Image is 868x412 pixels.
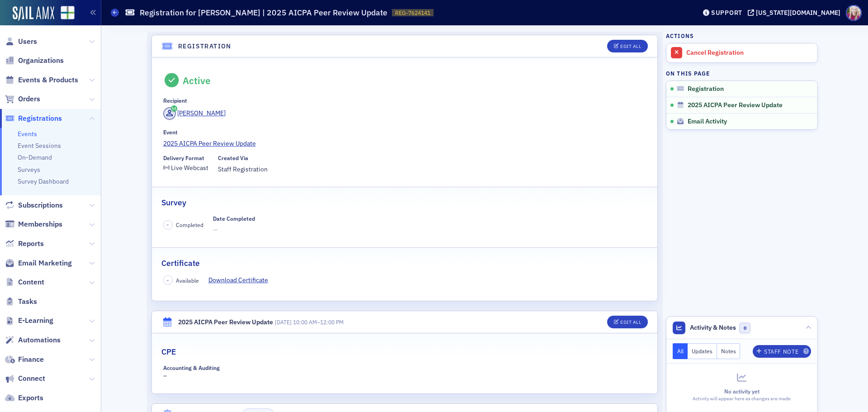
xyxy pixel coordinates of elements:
[177,109,226,118] div: [PERSON_NAME]
[161,346,176,358] h2: CPE
[161,257,200,269] h2: Certificate
[756,9,840,17] div: [US_STATE][DOMAIN_NAME]
[688,85,724,93] span: Registration
[5,94,40,104] a: Orders
[5,239,44,249] a: Reports
[163,139,646,148] a: 2025 AICPA Peer Review Update
[213,225,255,235] span: —
[764,349,798,354] div: Staff Note
[5,258,72,268] a: Email Marketing
[18,177,69,185] a: Survey Dashboard
[13,6,54,21] img: SailAMX
[18,142,61,150] a: Event Sessions
[607,40,648,52] button: Edit All
[666,43,817,62] a: Cancel Registration
[163,129,178,136] div: Event
[166,222,169,228] span: –
[18,355,44,365] span: Finance
[5,219,62,229] a: Memberships
[18,219,62,229] span: Memberships
[18,335,61,345] span: Automations
[620,320,641,325] div: Edit All
[673,387,811,395] div: No activity yet
[5,316,53,326] a: E-Learning
[18,153,52,161] a: On-Demand
[54,6,75,21] a: View Homepage
[717,343,741,359] button: Notes
[18,75,78,85] span: Events & Products
[18,239,44,249] span: Reports
[607,316,648,328] button: Edit All
[171,166,208,170] div: Live Webcast
[275,318,292,326] span: [DATE]
[163,97,187,104] div: Recipient
[176,221,203,229] span: Completed
[5,335,61,345] a: Automations
[688,118,727,126] span: Email Activity
[18,130,37,138] a: Events
[5,37,37,47] a: Users
[673,343,688,359] button: All
[748,9,844,16] button: [US_STATE][DOMAIN_NAME]
[395,9,430,17] span: REG-7624141
[18,200,63,210] span: Subscriptions
[753,345,811,358] button: Staff Note
[5,297,37,307] a: Tasks
[293,318,317,326] time: 10:00 AM
[5,56,64,66] a: Organizations
[666,69,818,77] h4: On this page
[18,37,37,47] span: Users
[161,197,186,208] h2: Survey
[163,365,277,381] div: –
[18,374,45,384] span: Connect
[688,101,783,109] span: 2025 AICPA Peer Review Update
[666,32,694,40] h4: Actions
[690,323,736,332] span: Activity & Notes
[61,6,75,20] img: SailAMX
[18,277,44,287] span: Content
[183,75,211,86] div: Active
[18,114,62,123] span: Registrations
[5,114,62,123] a: Registrations
[620,44,641,49] div: Edit All
[711,9,742,17] div: Support
[218,165,268,174] span: Staff Registration
[739,322,750,334] span: 0
[218,155,248,161] div: Created Via
[18,316,53,326] span: E-Learning
[176,276,199,284] span: Available
[163,107,226,120] a: [PERSON_NAME]
[163,155,204,161] div: Delivery Format
[208,275,275,285] a: Download Certificate
[5,200,63,210] a: Subscriptions
[18,94,40,104] span: Orders
[5,393,43,403] a: Exports
[18,56,64,66] span: Organizations
[18,166,40,174] a: Surveys
[166,277,169,284] span: –
[18,297,37,307] span: Tasks
[846,5,862,21] span: Profile
[140,7,387,18] h1: Registration for [PERSON_NAME] | 2025 AICPA Peer Review Update
[178,317,273,327] div: 2025 AICPA Peer Review Update
[320,318,344,326] time: 12:00 PM
[275,318,344,326] span: –
[5,355,44,365] a: Finance
[5,277,44,287] a: Content
[5,374,45,384] a: Connect
[213,215,255,222] div: Date Completed
[163,365,220,371] div: Accounting & Auditing
[688,343,717,359] button: Updates
[18,258,72,268] span: Email Marketing
[686,49,813,57] div: Cancel Registration
[673,395,811,403] div: Activity will appear here as changes are made
[18,393,43,403] span: Exports
[178,42,231,51] h4: Registration
[5,75,78,85] a: Events & Products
